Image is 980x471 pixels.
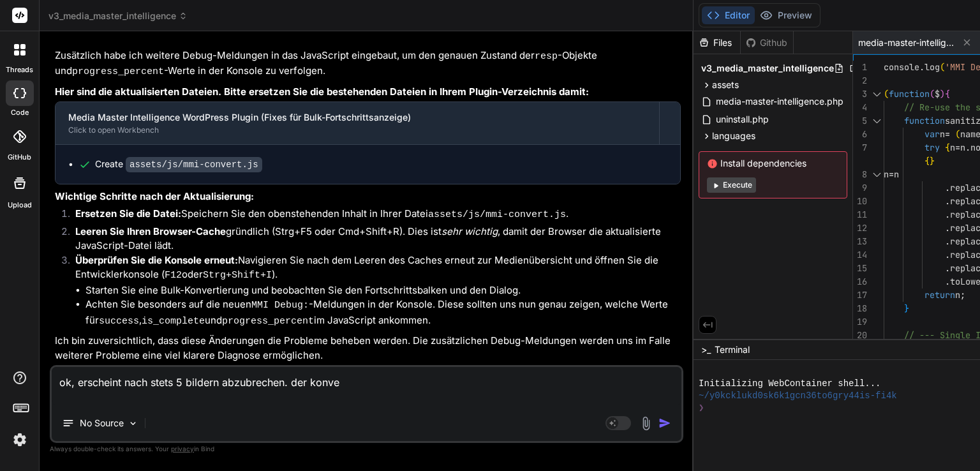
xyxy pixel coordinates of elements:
[741,36,793,49] div: Github
[701,343,711,356] span: >_
[715,94,845,109] span: media-master-intelligence.php
[85,283,681,298] li: Starten Sie eine Bulk-Konvertierung und beobachten Sie den Fortschrittsbalken und den Dialog.
[853,114,867,128] div: 5
[707,157,839,170] span: Install dependencies
[853,302,867,315] div: 18
[715,343,750,356] span: Terminal
[858,36,954,49] span: media-master-intelligence.php
[853,87,867,101] div: 3
[945,222,950,234] span: .
[65,225,681,253] li: gründlich (Strg+F5 oder Cmd+Shift+R). Dies ist , damit der Browser die aktualisierte JavaScript-D...
[251,300,309,311] code: MMI Debug:
[853,329,867,342] div: 20
[702,6,755,24] button: Editor
[960,142,965,153] span: n
[755,6,817,24] button: Preview
[884,88,889,100] span: (
[853,221,867,235] div: 12
[889,88,930,100] span: function
[8,200,32,211] label: Upload
[894,168,899,180] span: n
[945,195,950,207] span: .
[955,289,960,301] span: n
[222,316,314,327] code: progress_percent
[68,125,646,135] div: Click to open Workbench
[75,207,181,220] strong: Ersetzen Sie die Datei:
[945,182,950,193] span: .
[945,142,950,153] span: {
[55,86,589,98] strong: Hier sind die aktualisierten Dateien. Bitte ersetzen Sie die bestehenden Dateien in Ihrem Plugin-...
[945,235,950,247] span: .
[75,254,238,266] strong: Überprüfen Sie die Konsole erneut:
[712,78,739,91] span: assets
[945,209,950,220] span: .
[919,61,924,73] span: .
[55,334,681,363] p: Ich bin zuversichtlich, dass diese Änderungen die Probleme beheben werden. Die zusätzlichen Debug...
[853,262,867,275] div: 15
[48,10,188,22] span: v3_media_master_intelligence
[853,275,867,288] div: 16
[930,155,935,167] span: }
[853,235,867,248] div: 13
[428,209,566,220] code: assets/js/mmi-convert.js
[853,61,867,74] div: 1
[884,168,889,180] span: n
[65,253,681,329] li: Navigieren Sie nach dem Leeren des Caches erneut zur Medienübersicht und öffnen Sie die Entwickle...
[658,417,671,430] img: icon
[142,316,205,327] code: is_complete
[935,88,940,100] span: $
[8,152,31,163] label: GitHub
[853,101,867,114] div: 4
[55,190,254,202] strong: Wichtige Schritte nach der Aktualisierung:
[99,316,139,327] code: success
[52,367,681,405] textarea: ok, erscheint nach stets 5 bildern abzubrechen. der konve
[65,207,681,225] li: Speichern Sie den obenstehenden Inhalt in Ihrer Datei .
[707,177,756,193] button: Execute
[930,88,935,100] span: (
[715,112,770,127] span: uninstall.php
[80,417,124,430] p: No Source
[126,157,262,172] code: assets/js/mmi-convert.js
[68,111,646,124] div: Media Master Intelligence WordPress Plugin (Fixes für Bulk-Fortschrittsanzeige)
[950,142,955,153] span: n
[699,402,705,414] span: ❯
[889,168,894,180] span: =
[945,128,950,140] span: =
[699,378,880,390] span: Initializing WebContainer shell...
[853,315,867,329] div: 19
[11,107,29,118] label: code
[712,130,755,142] span: languages
[965,142,970,153] span: .
[924,142,940,153] span: try
[85,297,681,329] li: Achten Sie besonders auf die neuen -Meldungen in der Konsole. Diese sollten uns nun genau zeigen,...
[853,288,867,302] div: 17
[128,418,138,429] img: Pick Models
[940,88,945,100] span: )
[853,208,867,221] div: 11
[203,270,272,281] code: Strg+Shift+I
[853,128,867,141] div: 6
[853,248,867,262] div: 14
[904,303,909,314] span: }
[945,276,950,287] span: .
[853,181,867,195] div: 9
[55,49,681,80] p: Zusätzlich habe ich weitere Debug-Meldungen in das JavaScript eingebaut, um den genauen Zustand d...
[72,66,164,77] code: progress_percent
[56,102,659,144] button: Media Master Intelligence WordPress Plugin (Fixes für Bulk-Fortschrittsanzeige)Click to open Work...
[924,61,940,73] span: log
[853,195,867,208] div: 10
[945,88,950,100] span: {
[945,262,950,274] span: .
[75,225,226,237] strong: Leeren Sie Ihren Browser-Cache
[945,249,950,260] span: .
[442,225,498,237] em: sehr wichtig
[853,74,867,87] div: 2
[868,168,885,181] div: Click to collapse the range.
[9,429,31,451] img: settings
[50,443,683,455] p: Always double-check its answers. Your in Bind
[924,289,955,301] span: return
[904,115,945,126] span: function
[940,128,945,140] span: n
[6,64,33,75] label: threads
[853,141,867,154] div: 7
